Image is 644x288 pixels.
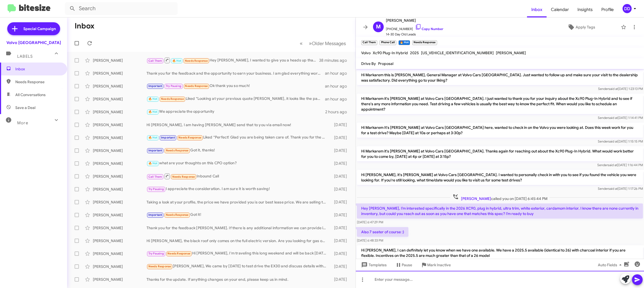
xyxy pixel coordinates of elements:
[148,59,162,63] span: Call Them
[618,4,638,13] button: DD
[93,199,147,205] div: [PERSON_NAME]
[597,163,643,167] span: Sender [DATE] 1:16:44 PM
[329,174,351,179] div: [DATE]
[185,84,208,88] span: Needs Response
[93,58,147,63] div: [PERSON_NAME]
[147,134,329,141] div: Liked “Perfect! Glad you are being taken care of. Thank you for the opportunity”
[378,61,393,66] span: Proposal
[361,50,371,55] span: Volvo
[148,136,158,139] span: 🔥 Hot
[547,2,573,17] a: Calendar
[148,252,164,255] span: Try Pausing
[148,213,162,217] span: Important
[329,135,351,140] div: [DATE]
[329,187,351,192] div: [DATE]
[608,116,618,120] span: said at
[93,83,147,89] div: [PERSON_NAME]
[416,260,455,270] button: Mark Inactive
[17,54,33,59] span: Labels
[386,17,443,24] span: [PERSON_NAME]
[148,162,158,165] span: 🔥 Hot
[93,109,147,115] div: [PERSON_NAME]
[598,87,643,91] span: Sender [DATE] 1:23:13 PM
[496,50,526,55] span: [PERSON_NAME]
[415,27,443,31] a: Copy Number
[608,163,617,167] span: said at
[148,175,162,178] span: Call Them
[167,252,190,255] span: Needs Response
[147,225,329,231] div: Thank you for the feedback [PERSON_NAME]. If there is any additional information we can provide i...
[386,24,443,32] span: [PHONE_NUMBER]
[147,109,325,115] div: We appreciate the opportunity
[357,94,643,114] p: Hi Markarem it's [PERSON_NAME] at Volvo Cars [GEOGRAPHIC_DATA]. I just wanted to thank you for yo...
[93,135,147,140] div: [PERSON_NAME]
[15,66,61,72] span: Inbox
[148,97,158,101] span: 🔥 Hot
[300,40,303,47] span: «
[147,277,329,282] div: Thanks for the update. If anything changes on your end, please keep us in mind.
[329,199,351,205] div: [DATE]
[594,260,628,270] button: Auto Fields
[357,220,383,224] span: [DATE] 6:47:29 PM
[166,149,189,152] span: Needs Response
[93,161,147,166] div: [PERSON_NAME]
[373,50,408,55] span: Xc90 Plug-In Hybrid
[597,2,618,17] a: Profile
[166,84,181,88] span: Try Pausing
[544,22,618,32] button: Apply Tags
[357,70,643,85] p: Hi Markarem this is [PERSON_NAME], General Manager at Volvo Cars [GEOGRAPHIC_DATA]. Just wanted t...
[573,2,597,17] a: Insights
[527,2,547,17] span: Inbox
[325,96,351,102] div: an hour ago
[147,83,325,89] div: Ok thank you so much!
[329,212,351,218] div: [DATE]
[357,245,643,260] p: Hi [PERSON_NAME], I can definitely let you know when we have one available. We have a 2025.5 avai...
[576,22,595,32] span: Apply Tags
[93,96,147,102] div: [PERSON_NAME]
[147,186,329,192] div: I appreciate the consideration. I am sure it is worth saving!
[427,260,451,270] span: Mark Inactive
[93,122,147,127] div: [PERSON_NAME]
[461,196,491,201] span: [PERSON_NAME]
[147,96,325,102] div: Liked “Looking at your previous quote [PERSON_NAME], it looks like the payments are essentially t...
[361,61,376,66] span: Drive By
[147,173,329,180] div: Inbound Call
[329,264,351,269] div: [DATE]
[161,136,175,139] span: Important
[148,84,162,88] span: Important
[147,71,325,76] div: Thank you for the feedback and the opportunity to earn your business. I am glad everything worked...
[65,2,178,15] input: Search
[357,227,408,237] p: Also 7 seater of course :)
[319,58,351,63] div: 38 minutes ago
[357,146,643,161] p: Hi Markarem it's [PERSON_NAME] at Volvo Cars [GEOGRAPHIC_DATA]. Thanks again for reaching out abo...
[598,116,643,120] span: Sender [DATE] 1:14:41 PM
[609,87,618,91] span: said at
[297,38,306,49] button: Previous
[93,212,147,218] div: [PERSON_NAME]
[398,40,410,45] small: 🔥 Hot
[93,238,147,243] div: [PERSON_NAME]
[147,263,329,269] div: [PERSON_NAME], We came by [DATE] to test drive the EX30 and discuss details with your sales perso...
[148,187,164,191] span: Try Pausing
[148,265,171,268] span: Needs Response
[329,161,351,166] div: [DATE]
[598,260,624,270] span: Auto Fields
[356,260,391,270] button: Templates
[93,225,147,231] div: [PERSON_NAME]
[598,187,643,191] span: Sender [DATE] 1:17:26 PM
[148,149,162,152] span: Important
[147,199,329,205] div: Taking a look at your profile, the price we have provided you is our best lease price. We are sel...
[312,41,346,46] span: Older Messages
[412,40,437,45] small: Needs Response
[6,40,61,45] div: Volvo [GEOGRAPHIC_DATA]
[147,147,329,154] div: Got it, thanks!
[329,225,351,231] div: [DATE]
[166,213,189,217] span: Needs Response
[148,110,158,114] span: 🔥 Hot
[421,50,494,55] span: [US_VEHICLE_IDENTIFICATION_NUMBER]
[608,187,618,191] span: said at
[391,260,416,270] button: Pause
[357,203,643,218] p: Hey [PERSON_NAME], I’m interested specifically in the 2026 XC90, plug in hybrid, ultra trim, whit...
